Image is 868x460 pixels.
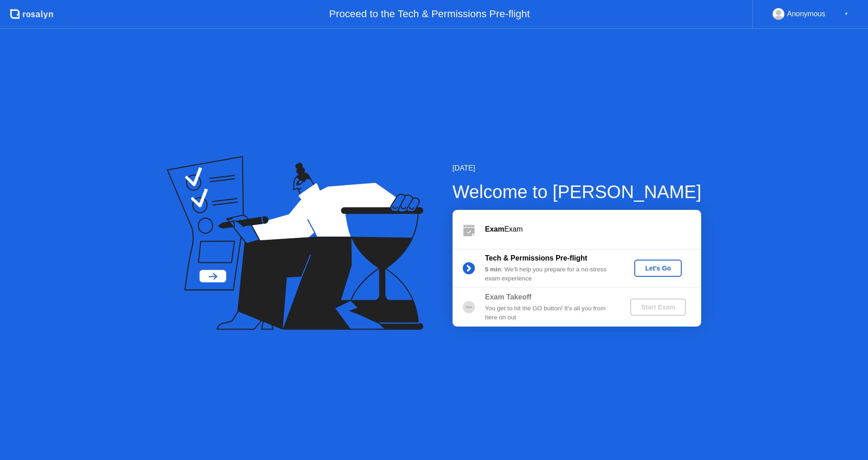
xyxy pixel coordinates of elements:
div: You get to hit the GO button! It’s all you from here on out [485,304,615,322]
b: Exam [485,225,505,233]
b: Tech & Permissions Pre-flight [485,254,587,262]
div: Exam [485,224,701,235]
button: Let's Go [634,260,682,277]
div: Welcome to [PERSON_NAME] [453,178,702,205]
b: 5 min [485,266,501,273]
div: Start Exam [634,304,682,311]
div: [DATE] [453,163,702,174]
div: Anonymous [787,8,826,20]
div: Let's Go [638,265,678,272]
div: : We’ll help you prepare for a no-stress exam experience [485,265,615,284]
button: Start Exam [630,299,686,316]
b: Exam Takeoff [485,293,532,301]
div: ▼ [844,8,849,20]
